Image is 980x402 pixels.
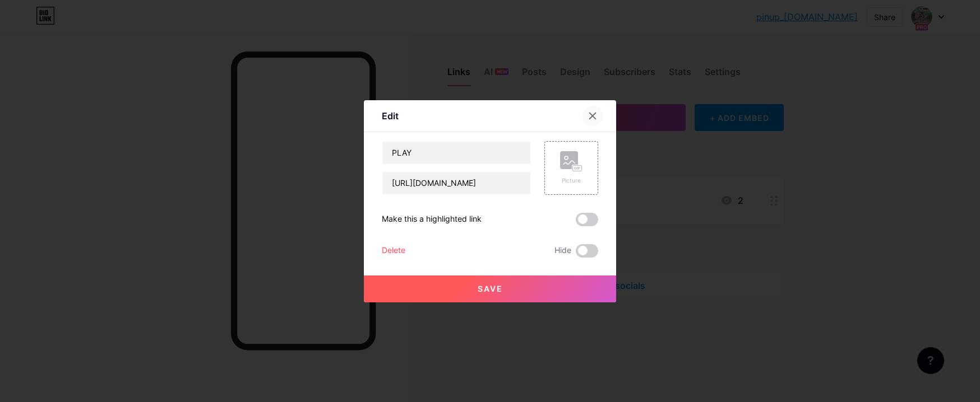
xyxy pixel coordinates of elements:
[382,244,405,258] div: Delete
[478,284,503,293] span: Save
[382,213,482,226] div: Make this a highlighted link
[382,172,530,194] input: URL
[382,142,530,164] input: Title
[560,176,583,185] div: Picture
[364,275,616,302] button: Save
[554,244,571,258] span: Hide
[382,109,399,123] div: Edit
